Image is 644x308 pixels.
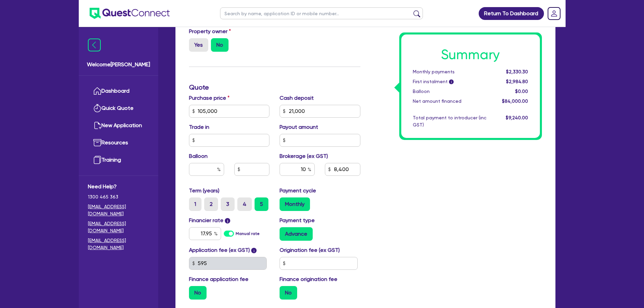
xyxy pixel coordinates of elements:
div: Monthly payments [408,68,492,75]
img: quick-quote [93,104,101,112]
label: 1 [189,197,201,211]
a: Return To Dashboard [479,7,544,20]
label: Financier rate [189,216,231,224]
label: Purchase price [189,94,230,102]
a: Dashboard [88,82,149,100]
label: Payout amount [280,123,318,131]
span: Need Help? [88,183,149,191]
a: [EMAIL_ADDRESS][DOMAIN_NAME] [88,203,149,217]
label: Manual rate [236,231,260,237]
label: Finance origination fee [280,275,337,283]
a: Quick Quote [88,100,149,117]
label: No [280,286,297,300]
a: Dropdown toggle [545,5,563,22]
img: resources [93,139,101,147]
img: quest-connect-logo-blue [90,8,170,19]
span: $84,000.00 [502,98,528,104]
label: Property owner [189,27,231,35]
label: No [211,38,229,52]
a: [EMAIL_ADDRESS][DOMAIN_NAME] [88,237,149,251]
a: Training [88,151,149,169]
label: 2 [204,197,218,211]
label: Advance [280,227,313,241]
label: Origination fee (ex GST) [280,246,340,254]
div: Balloon [408,88,492,95]
label: No [189,286,207,300]
h3: Quote [189,83,360,91]
label: Payment type [280,216,315,224]
img: icon-menu-close [88,39,101,51]
label: Cash deposit [280,94,314,102]
label: 5 [255,197,268,211]
label: Payment cycle [280,187,316,195]
a: [EMAIL_ADDRESS][DOMAIN_NAME] [88,220,149,234]
label: Brokerage (ex GST) [280,152,328,160]
span: $9,240.00 [506,115,528,120]
span: $0.00 [515,89,528,94]
label: 4 [237,197,252,211]
img: training [93,156,101,164]
h1: Summary [413,47,528,63]
span: i [225,218,230,223]
label: Application fee (ex GST) [189,246,250,254]
span: $2,984.80 [506,79,528,84]
label: Finance application fee [189,275,248,283]
span: 1300 465 363 [88,193,149,200]
input: Search by name, application ID or mobile number... [220,7,423,19]
label: Trade in [189,123,209,131]
a: New Application [88,117,149,134]
label: Monthly [280,197,310,211]
label: Yes [189,38,208,52]
span: i [251,248,257,253]
span: $2,330.30 [506,69,528,74]
div: Total payment to introducer (inc GST) [408,114,492,128]
div: First instalment [408,78,492,85]
label: Balloon [189,152,208,160]
span: i [449,80,454,85]
img: new-application [93,121,101,129]
label: 3 [221,197,235,211]
span: Welcome [PERSON_NAME] [87,61,150,69]
a: Resources [88,134,149,151]
label: Term (years) [189,187,219,195]
div: Net amount financed [408,98,492,105]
